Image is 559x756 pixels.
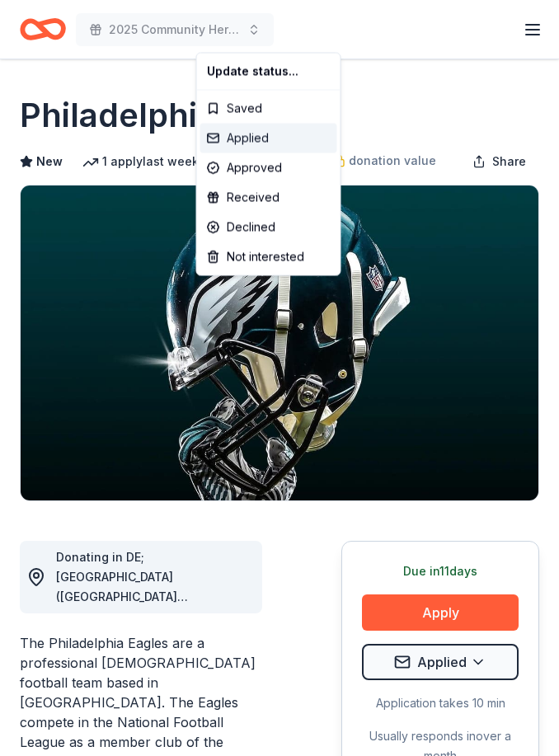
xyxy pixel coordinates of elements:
div: Declined [200,213,337,242]
div: Received [200,183,337,213]
div: Update status... [200,57,337,87]
div: Approved [200,153,337,183]
div: Not interested [200,242,337,272]
div: Applied [200,124,337,153]
span: 2025 Community Heroes Celebration [109,20,241,40]
div: Saved [200,94,337,124]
